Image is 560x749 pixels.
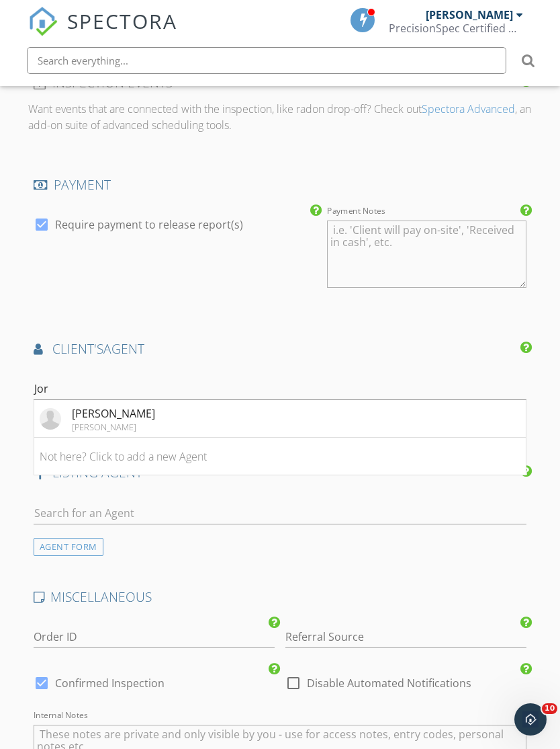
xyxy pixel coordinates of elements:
[426,8,513,22] div: [PERSON_NAME]
[27,47,506,74] input: Search everything...
[34,502,527,524] input: Search for an Agent
[28,101,532,133] p: Want events that are connected with the inspection, like radon drop-off? Check out , an add-on su...
[28,7,58,36] img: The Best Home Inspection Software - Spectora
[542,703,557,714] span: 10
[34,176,527,194] h4: PAYMENT
[514,703,547,736] iframe: Intercom live chat
[285,626,526,648] input: Referral Source
[40,408,61,430] img: default-user-f0147aede5fd5fa78ca7ade42f37bd4542148d508eef1c3d3ea960f66861d68b.jpg
[72,422,155,432] div: [PERSON_NAME]
[52,340,103,358] span: client's
[34,438,526,475] li: Not here? Click to add a new Agent
[55,676,165,690] label: Confirmed Inspection
[34,588,527,606] h4: MISCELLANEOUS
[55,218,243,231] label: Require payment to release report(s)
[422,102,515,116] a: Spectora Advanced
[307,676,471,690] label: Disable Automated Notifications
[34,538,103,556] div: AGENT FORM
[72,405,155,422] div: [PERSON_NAME]
[389,22,523,35] div: PrecisionSpec Certified Home Inspections
[28,18,177,46] a: SPECTORA
[34,378,527,400] input: Search for an Agent
[34,340,527,358] h4: AGENT
[67,7,177,35] span: SPECTORA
